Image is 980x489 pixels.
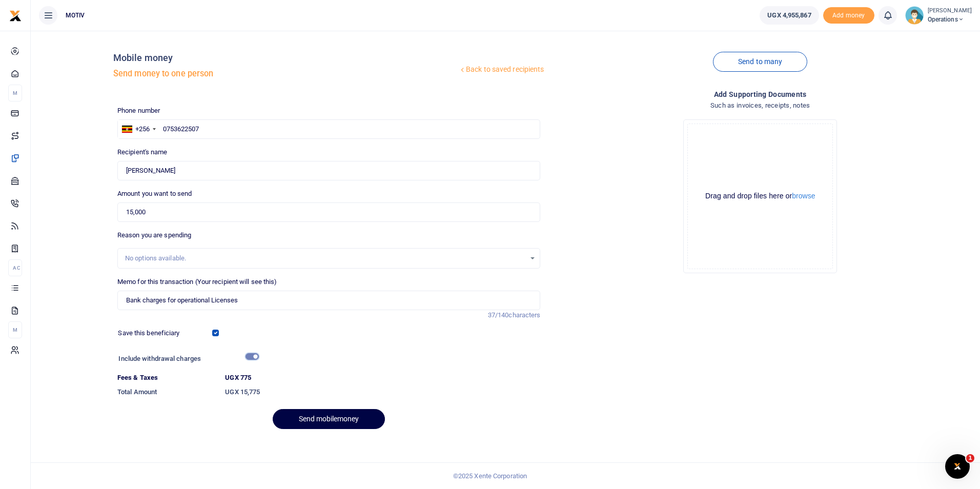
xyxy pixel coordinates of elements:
span: UGX 4,955,867 [767,10,811,21]
label: Reason you are spending [117,230,191,240]
li: M [8,85,22,101]
label: Recipient's name [117,147,168,157]
a: Add money [823,11,874,18]
input: Loading name... [117,161,541,180]
div: Drag and drop files here or [688,191,832,201]
li: M [8,321,22,338]
a: UGX 4,955,867 [760,6,819,25]
h5: Send money to one person [113,69,458,79]
label: Amount you want to send [117,189,192,199]
img: profile-user [905,6,924,25]
input: Enter extra information [117,291,541,310]
input: Enter phone number [117,119,541,139]
small: [PERSON_NAME] [928,7,972,15]
button: browse [792,192,815,199]
a: profile-user [PERSON_NAME] Operations [905,6,972,25]
label: UGX 775 [225,373,251,383]
img: logo-small [9,10,22,22]
h6: Include withdrawal charges [118,355,254,363]
h4: Add supporting Documents [548,89,972,100]
span: Operations [928,15,972,24]
li: Ac [8,259,22,276]
div: Uganda: +256 [118,120,159,138]
label: Memo for this transaction (Your recipient will see this) [117,277,277,287]
span: 37/140 [488,311,509,319]
a: Send to many [713,52,807,72]
h4: Mobile money [113,52,458,64]
span: 1 [966,454,974,462]
h6: UGX 15,775 [225,388,540,396]
a: logo-small logo-large logo-large [9,11,22,19]
li: Toup your wallet [823,7,874,24]
span: Add money [823,7,874,24]
h6: Total Amount [117,388,217,396]
span: characters [508,311,540,319]
label: Save this beneficiary [118,328,179,338]
div: +256 [135,124,150,134]
h4: Such as invoices, receipts, notes [548,100,972,111]
a: Back to saved recipients [458,60,545,79]
span: MOTIV [62,11,89,20]
li: Wallet ballance [756,6,823,25]
div: File Uploader [683,119,837,273]
label: Phone number [117,106,160,116]
button: Send mobilemoney [273,409,385,429]
input: UGX [117,202,541,222]
dt: Fees & Taxes [113,373,221,383]
iframe: Intercom live chat [945,454,970,479]
div: No options available. [125,253,526,263]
